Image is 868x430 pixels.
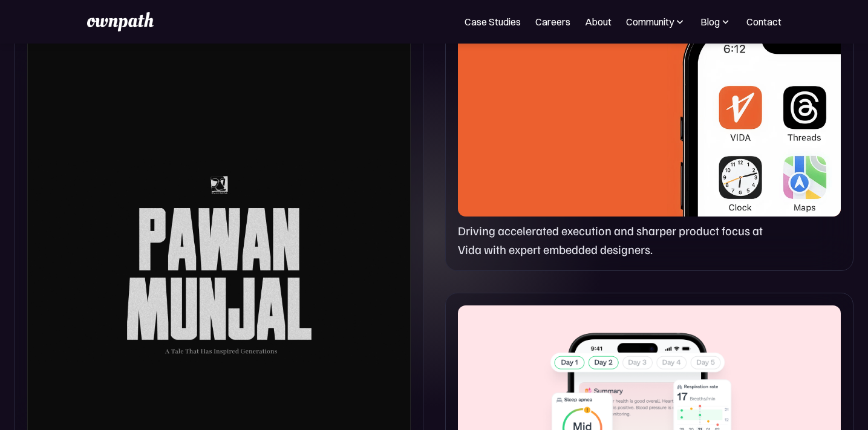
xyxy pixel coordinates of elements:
div: Blog [700,15,732,29]
div: Community [626,15,686,29]
p: Driving accelerated execution and sharper product focus at Vida with expert embedded designers. [458,221,764,258]
div: Blog [700,15,720,29]
a: Case Studies [465,15,521,29]
div: Community [626,15,674,29]
a: About [585,15,612,29]
a: Contact [746,15,782,29]
a: Careers [535,15,570,29]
